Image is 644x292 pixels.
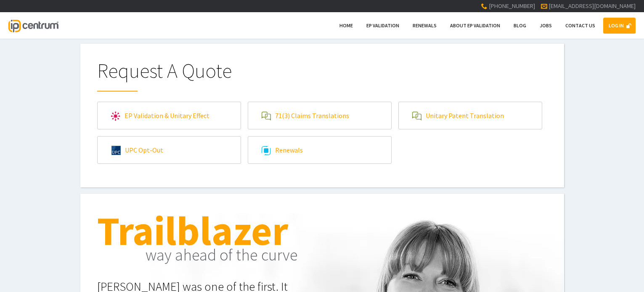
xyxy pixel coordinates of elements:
[534,18,557,34] a: Jobs
[508,18,532,34] a: Blog
[399,102,542,129] a: Unitary Patent Translation
[540,22,552,29] span: Jobs
[413,22,437,29] span: Renewals
[565,22,595,29] span: Contact Us
[445,18,506,34] a: About EP Validation
[339,22,353,29] span: Home
[514,22,526,29] span: Blog
[489,2,535,10] span: [PHONE_NUMBER]
[334,18,358,34] a: Home
[248,137,391,163] a: Renewals
[450,22,500,29] span: About EP Validation
[8,12,58,39] a: IP Centrum
[97,61,547,92] h1: Request A Quote
[98,137,241,163] a: UPC Opt-Out
[407,18,442,34] a: Renewals
[549,2,636,10] a: [EMAIL_ADDRESS][DOMAIN_NAME]
[603,18,636,34] a: LOG IN
[361,18,405,34] a: EP Validation
[366,22,399,29] span: EP Validation
[98,102,241,129] a: EP Validation & Unitary Effect
[111,146,121,155] img: upc.svg
[248,102,391,129] a: 71(3) Claims Translations
[560,18,601,34] a: Contact Us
